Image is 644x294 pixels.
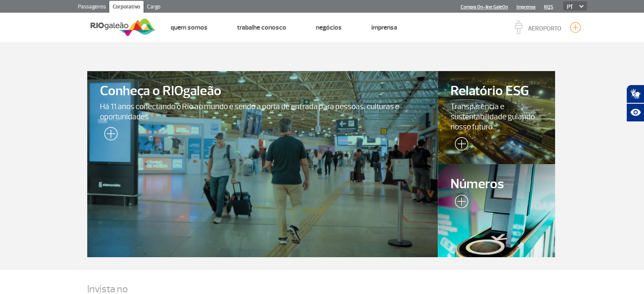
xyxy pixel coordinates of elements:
a: Quem Somos [171,23,207,32]
span: Relatório ESG [451,84,542,99]
a: Passageiros [75,1,109,14]
p: AEROPORTO [528,26,561,32]
a: Negócios [316,23,342,32]
a: Imprensa [517,4,536,10]
img: leia-mais [451,137,468,154]
a: Imprensa [371,23,397,32]
a: Conheça o RIOgaleãoHá 11 anos conectando o Rio ao mundo e sendo a porta de entrada para pessoas, ... [87,71,438,257]
img: leia-mais [451,195,468,212]
span: Conheça o RIOgaleão [100,84,426,99]
a: RQS [544,4,553,10]
a: Compra On-line GaleOn [461,4,508,10]
a: Cargo [144,1,164,14]
span: Há 11 anos conectando o Rio ao mundo e sendo a porta de entrada para pessoas, culturas e oportuni... [100,102,426,122]
img: leia-mais [100,127,118,144]
a: Relatório ESGTransparência e sustentabilidade guiando nosso futuro [438,71,555,164]
button: Abrir recursos assistivos. [626,103,644,122]
a: Corporativo [109,1,144,14]
a: Números [438,164,555,257]
span: Transparência e sustentabilidade guiando nosso futuro [451,102,542,132]
div: Plugin de acessibilidade da Hand Talk. [626,85,644,122]
a: Trabalhe Conosco [237,23,286,32]
button: Abrir tradutor de língua de sinais. [626,85,644,103]
span: Números [451,177,542,192]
